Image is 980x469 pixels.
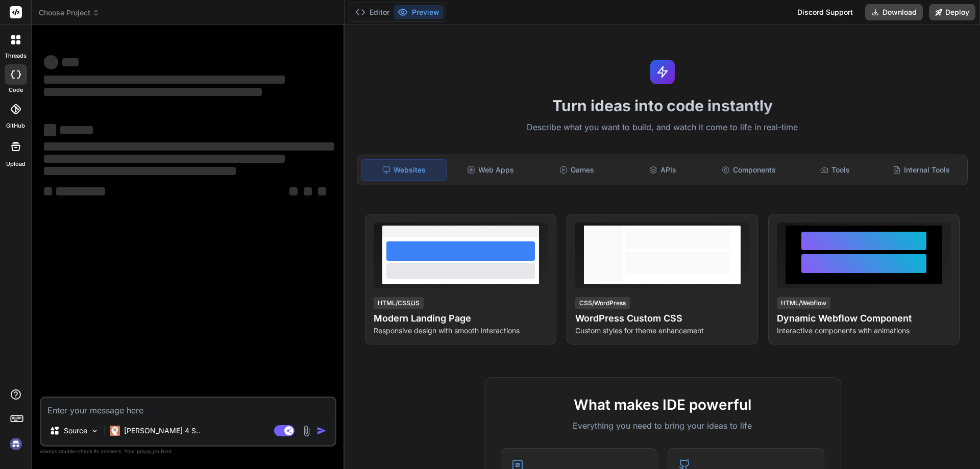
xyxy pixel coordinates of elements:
[374,326,548,336] p: Responsive design with smooth interactions
[40,447,336,456] p: Always double-check its answers. Your in Bind
[374,297,424,309] div: HTML/CSS/JS
[110,426,120,436] img: Claude 4 Sonnet
[621,159,705,181] div: APIs
[707,159,791,181] div: Components
[501,394,824,415] h2: What makes IDE powerful
[535,159,619,181] div: Games
[879,159,963,181] div: Internal Tools
[137,448,155,454] span: privacy
[791,4,859,20] div: Discord Support
[7,435,24,453] img: signin
[44,55,58,69] span: ‌
[575,297,630,309] div: CSS/WordPress
[793,159,877,181] div: Tools
[39,8,100,18] span: Choose Project
[449,159,533,181] div: Web Apps
[929,4,975,20] button: Deploy
[6,160,26,168] label: Upload
[351,96,974,115] h1: Turn ideas into code instantly
[6,121,25,130] label: GitHub
[351,121,974,134] p: Describe what you want to build, and watch it come to life in real-time
[301,425,312,437] img: attachment
[44,155,285,163] span: ‌
[351,5,394,19] button: Editor
[394,5,444,19] button: Preview
[44,142,334,151] span: ‌
[44,76,285,84] span: ‌
[62,58,79,66] span: ‌
[777,326,951,336] p: Interactive components with animations
[124,426,200,436] p: [PERSON_NAME] 4 S..
[316,426,327,436] img: icon
[289,187,298,195] span: ‌
[304,187,312,195] span: ‌
[777,311,951,326] h4: Dynamic Webflow Component
[501,419,824,432] p: Everything you need to bring your ideas to life
[575,326,749,336] p: Custom styles for theme enhancement
[374,311,548,326] h4: Modern Landing Page
[575,311,749,326] h4: WordPress Custom CSS
[318,187,326,195] span: ‌
[5,52,27,60] label: threads
[44,124,56,136] span: ‌
[64,426,87,436] p: Source
[9,86,23,94] label: code
[361,159,447,181] div: Websites
[44,88,262,96] span: ‌
[865,4,923,20] button: Download
[60,126,93,134] span: ‌
[44,187,52,195] span: ‌
[777,297,830,309] div: HTML/Webflow
[56,187,105,195] span: ‌
[90,427,99,435] img: Pick Models
[44,167,236,175] span: ‌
